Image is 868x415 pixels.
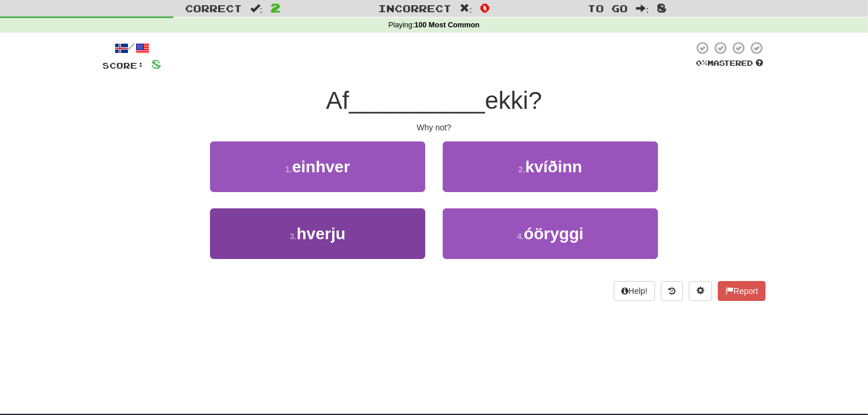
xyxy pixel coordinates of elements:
span: 2 [271,1,280,15]
span: 8 [151,56,161,71]
small: 3 . [290,232,297,241]
div: Why not? [102,122,766,133]
button: 3.hverju [210,208,425,259]
span: Incorrect [378,2,451,14]
small: 2 . [518,165,525,174]
span: einhver [292,158,350,176]
span: : [636,3,649,13]
button: Report [718,281,766,301]
span: 8 [657,1,667,15]
span: : [460,3,472,13]
span: __________ [349,87,485,114]
button: Round history (alt+y) [661,281,683,301]
span: kvíðinn [525,158,582,176]
span: óöryggi [524,225,584,243]
div: Mastered [693,58,766,69]
span: Af [326,87,349,114]
button: 4.óöryggi [443,208,658,259]
span: Correct [185,2,242,14]
div: / [102,41,161,55]
span: Score: [102,61,144,70]
button: Help! [614,281,655,301]
button: 1.einhver [210,141,425,192]
span: hverju [297,225,346,243]
span: To go [588,2,628,14]
span: 0 [480,1,490,15]
span: ekki? [485,87,542,114]
span: : [250,3,263,13]
strong: 100 Most Common [414,21,479,29]
small: 4 . [517,232,524,241]
small: 1 . [285,165,292,174]
span: 0 % [696,58,707,68]
button: 2.kvíðinn [443,141,658,192]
